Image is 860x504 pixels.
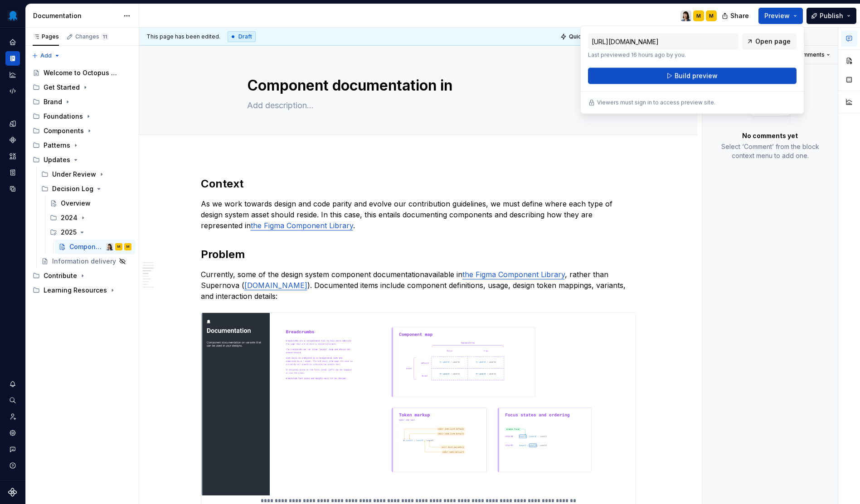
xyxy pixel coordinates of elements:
[680,10,691,21] img: Karolina Szczur
[820,11,843,20] span: Publish
[29,269,135,283] div: Contribute
[44,83,80,92] div: Get Started
[5,84,20,98] a: Code automation
[106,243,113,250] img: Karolina Szczur
[29,283,135,298] div: Learning Resources
[245,75,588,96] textarea: Component documentation in [GEOGRAPHIC_DATA]
[5,409,20,424] a: Invite team
[758,8,803,24] button: Preview
[588,52,739,59] p: Last previewed 16 hours ago by you.
[55,240,135,254] a: Component documentation in [GEOGRAPHIC_DATA]Karolina SzczurMM
[29,66,135,298] div: Page tree
[46,211,135,225] div: 2024
[44,126,84,135] div: Components
[44,112,83,121] div: Foundations
[764,11,790,20] span: Preview
[69,242,104,251] div: Component documentation in [GEOGRAPHIC_DATA]
[44,286,107,295] div: Learning Resources
[5,133,20,147] a: Components
[597,99,715,106] p: Viewers must sign in to access preview site.
[44,141,70,150] div: Patterns
[29,109,135,124] div: Foundations
[101,33,108,40] span: 11
[588,68,797,84] button: Build preview
[696,12,701,19] div: M
[75,33,108,40] div: Changes
[29,124,135,138] div: Components
[244,281,307,290] a: [DOMAIN_NAME]
[201,313,636,495] img: 425fb144-bd57-4321-b12c-d31ccb1bc04d.png
[251,221,353,230] a: the Figma Component Library
[61,199,91,208] div: Overview
[117,242,120,251] div: M
[755,37,791,46] span: Open page
[52,257,116,266] div: Information delivery
[742,131,798,140] p: No comments yet
[201,269,636,302] p: Currently, some of the design system component documentation , rather than Supernova ( ). Documen...
[7,10,18,21] img: fcf53608-4560-46b3-9ec6-dbe177120620.png
[201,198,636,231] p: As we work towards design and code parity and evolve our contribution guidelines, we must define ...
[29,95,135,109] div: Brand
[5,426,20,440] a: Settings
[38,182,135,196] div: Decision Log
[5,442,20,456] button: Contact support
[126,242,129,251] div: M
[558,30,612,43] button: Quick preview
[52,170,96,179] div: Under Review
[717,8,755,24] button: Share
[29,153,135,167] div: Updates
[29,66,135,80] a: Welcome to Octopus Design System
[709,12,714,19] div: M
[228,31,256,42] div: Draft
[675,72,718,81] span: Build preview
[201,247,636,262] h2: Problem
[33,11,119,20] div: Documentation
[776,48,834,61] button: Open comments
[5,51,20,66] a: Documentation
[38,167,135,182] div: Under Review
[569,33,608,40] span: Quick preview
[201,177,636,191] h2: Context
[40,52,52,59] span: Add
[44,155,70,164] div: Updates
[5,182,20,196] a: Data sources
[8,488,17,497] svg: Supernova Logo
[5,377,20,391] button: Notifications
[5,116,20,131] a: Design tokens
[29,49,63,62] button: Add
[46,225,135,240] div: 2025
[33,33,59,40] div: Pages
[730,11,749,20] span: Share
[61,213,78,222] div: 2024
[742,34,797,50] a: Open page
[462,270,565,279] a: the Figma Component Library
[52,184,93,193] div: Decision Log
[5,393,20,408] button: Search ⌘K
[5,35,20,49] div: Home
[807,8,856,24] button: Publish
[29,80,135,95] div: Get Started
[5,67,20,82] a: Analytics
[29,138,135,153] div: Patterns
[5,165,20,180] a: Storybook stories
[38,254,135,269] a: Information delivery
[5,149,20,163] a: Assets
[61,228,77,237] div: 2025
[146,33,220,40] span: This page has been edited.
[424,270,462,279] commenthighlight: available in
[46,196,135,211] a: Overview
[44,68,118,77] div: Welcome to Octopus Design System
